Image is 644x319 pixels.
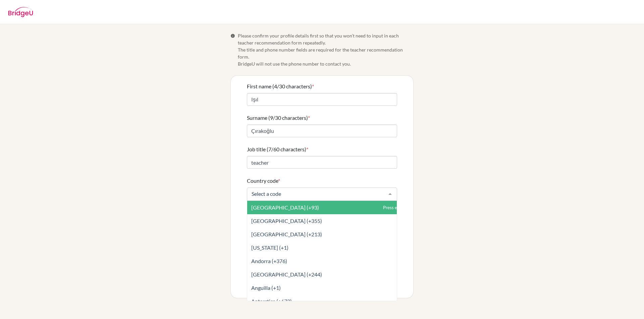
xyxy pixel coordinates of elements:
span: Anguilla (+1) [251,285,281,291]
span: [GEOGRAPHIC_DATA] (+93) [251,204,319,211]
label: Job title (7/60 characters) [247,145,308,153]
span: Andorra (+376) [251,258,287,264]
label: First name (4/30 characters) [247,82,314,90]
img: BridgeU logo [8,7,33,17]
span: Antarctica (+672) [251,298,292,304]
label: Country code [247,177,280,185]
input: Select a code [250,190,383,197]
input: Enter your first name [247,93,397,106]
span: Info [230,33,235,38]
span: [GEOGRAPHIC_DATA] (+213) [251,231,322,237]
input: Enter your job title [247,156,397,169]
span: [GEOGRAPHIC_DATA] (+244) [251,271,322,277]
span: [GEOGRAPHIC_DATA] (+355) [251,218,322,224]
span: Please confirm your profile details first so that you won’t need to input in each teacher recomme... [238,32,414,67]
label: Surname (9/30 characters) [247,114,310,122]
span: [US_STATE] (+1) [251,244,288,251]
input: Enter your surname [247,125,397,137]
